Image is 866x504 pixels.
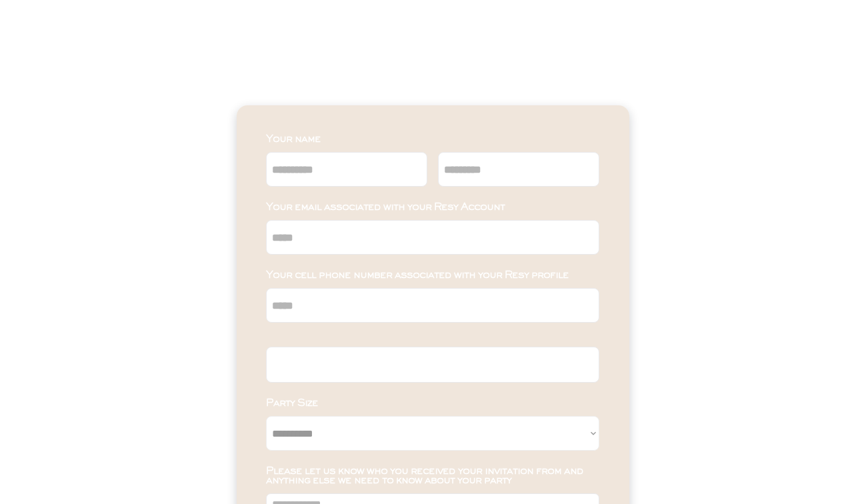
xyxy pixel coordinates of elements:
div: Please let us know who you received your invitation from and anything else we need to know about ... [266,467,599,485]
div: You’re Invited to Friends and Family [253,56,613,72]
div: Your cell phone number associated with your Resy profile [266,271,599,280]
div: Your name [266,135,599,144]
div: Your email associated with your Resy Account [266,203,599,212]
div: Party Size [266,399,599,408]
